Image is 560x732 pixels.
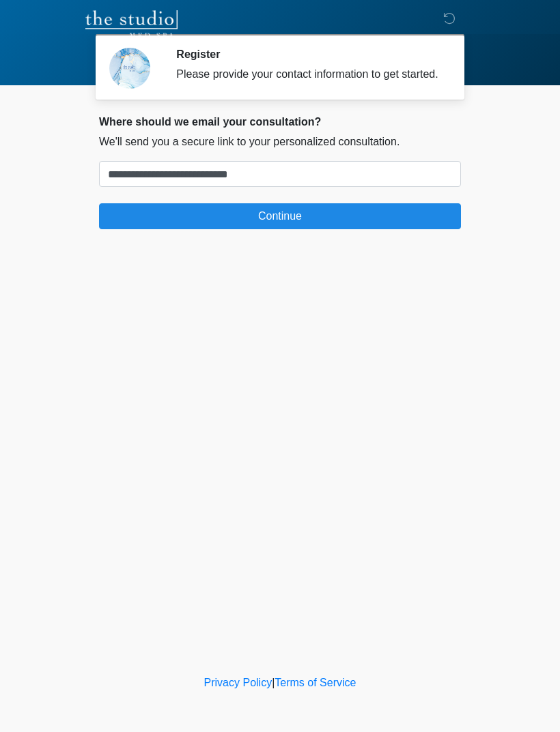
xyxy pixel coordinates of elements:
[275,677,356,688] a: Terms of Service
[99,115,461,128] h2: Where should we email your consultation?
[272,677,275,688] a: |
[109,48,150,89] img: Agent Avatar
[99,134,461,150] p: We'll send you a secure link to your personalized consultation.
[176,66,440,83] div: Please provide your contact information to get started.
[99,203,461,229] button: Continue
[176,48,440,61] h2: Register
[85,10,178,38] img: The Studio Med Spa Logo
[204,677,272,688] a: Privacy Policy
